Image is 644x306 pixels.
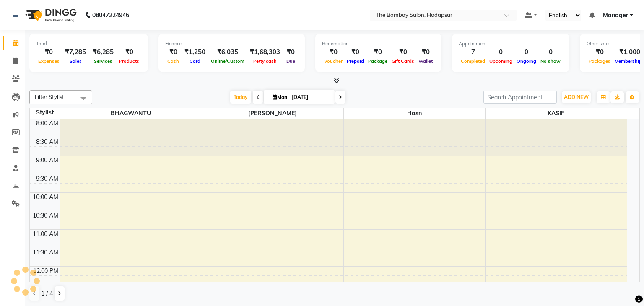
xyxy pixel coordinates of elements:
[366,47,390,57] div: ₹0
[68,58,84,64] span: Sales
[117,47,141,57] div: ₹0
[34,119,60,128] div: 8:00 AM
[62,47,89,57] div: ₹7,285
[31,267,60,275] div: 12:00 PM
[322,47,345,57] div: ₹0
[165,40,298,47] div: Finance
[251,58,279,64] span: Petty cash
[31,248,60,257] div: 11:30 AM
[41,289,53,298] span: 1 / 4
[230,91,251,104] span: Today
[366,58,390,64] span: Package
[34,174,60,183] div: 9:30 AM
[514,58,538,64] span: Ongoing
[322,58,345,64] span: Voucher
[538,58,563,64] span: No show
[209,47,247,57] div: ₹6,035
[36,40,141,47] div: Total
[36,58,62,64] span: Expenses
[89,47,117,57] div: ₹6,285
[564,94,589,100] span: ADD NEW
[459,58,487,64] span: Completed
[289,91,331,104] input: 2025-09-01
[187,58,203,64] span: Card
[31,193,60,202] div: 10:00 AM
[587,47,613,57] div: ₹0
[34,137,60,146] div: 8:30 AM
[487,47,514,57] div: 0
[416,58,435,64] span: Wallet
[117,58,141,64] span: Products
[322,40,435,47] div: Redemption
[538,47,563,57] div: 0
[21,3,79,27] img: logo
[344,108,485,119] span: hasn
[284,58,297,64] span: Due
[345,58,366,64] span: Prepaid
[60,108,202,119] span: BHAGWANTU
[514,47,538,57] div: 0
[487,58,514,64] span: Upcoming
[34,156,60,165] div: 9:00 AM
[562,91,591,103] button: ADD NEW
[483,91,557,104] input: Search Appointment
[31,211,60,220] div: 10:30 AM
[181,47,209,57] div: ₹1,250
[247,47,283,57] div: ₹1,68,303
[270,94,289,100] span: Mon
[209,58,247,64] span: Online/Custom
[283,47,298,57] div: ₹0
[486,108,627,119] span: KASIF
[459,47,487,57] div: 7
[587,58,613,64] span: Packages
[92,58,114,64] span: Services
[202,108,343,119] span: [PERSON_NAME]
[30,108,60,117] div: Stylist
[35,93,64,100] span: Filter Stylist
[36,47,62,57] div: ₹0
[459,40,563,47] div: Appointment
[603,11,628,20] span: Manager
[92,3,129,27] b: 08047224946
[165,58,181,64] span: Cash
[31,230,60,239] div: 11:00 AM
[390,58,416,64] span: Gift Cards
[345,47,366,57] div: ₹0
[165,47,181,57] div: ₹0
[416,47,435,57] div: ₹0
[390,47,416,57] div: ₹0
